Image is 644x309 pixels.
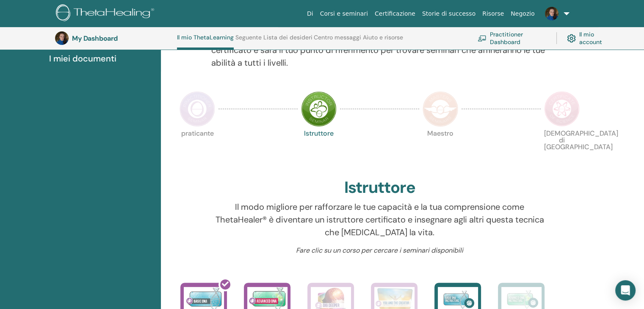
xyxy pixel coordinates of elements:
img: Instructor [301,91,337,127]
img: chalkboard-teacher.svg [478,35,486,42]
h2: Istruttore [344,178,415,198]
a: Negozio [507,6,538,22]
a: Centro messaggi [314,34,361,47]
a: Seguente [235,34,262,47]
img: default.jpg [55,31,69,45]
img: Certificate of Science [544,91,580,127]
h3: My Dashboard [72,34,157,42]
a: Lista dei desideri [263,34,312,47]
span: I miei documenti [49,52,116,65]
a: Il mio ThetaLearning [177,34,234,50]
p: praticante [180,130,215,166]
img: Practitioner [180,91,215,127]
a: Storie di successo [419,6,479,22]
a: Risorse [479,6,507,22]
p: Maestro [423,130,458,166]
a: Corsi e seminari [317,6,371,22]
a: Certificazione [371,6,419,22]
p: [DEMOGRAPHIC_DATA] di [GEOGRAPHIC_DATA] [544,130,580,166]
a: Il mio account [567,29,613,47]
p: Il modo migliore per rafforzare le tue capacità e la tua comprensione come ThetaHealer® è diventa... [211,200,548,239]
img: default.jpg [545,7,558,20]
a: Practitioner Dashboard [478,29,546,47]
img: Master [423,91,458,127]
div: Open Intercom Messenger [615,280,636,301]
img: cog.svg [567,32,576,45]
a: Aiuto e risorse [363,34,403,47]
img: logo.png [56,4,157,23]
p: Istruttore [301,130,337,166]
a: Di [304,6,317,22]
p: Fare clic su un corso per cercare i seminari disponibili [211,245,548,256]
